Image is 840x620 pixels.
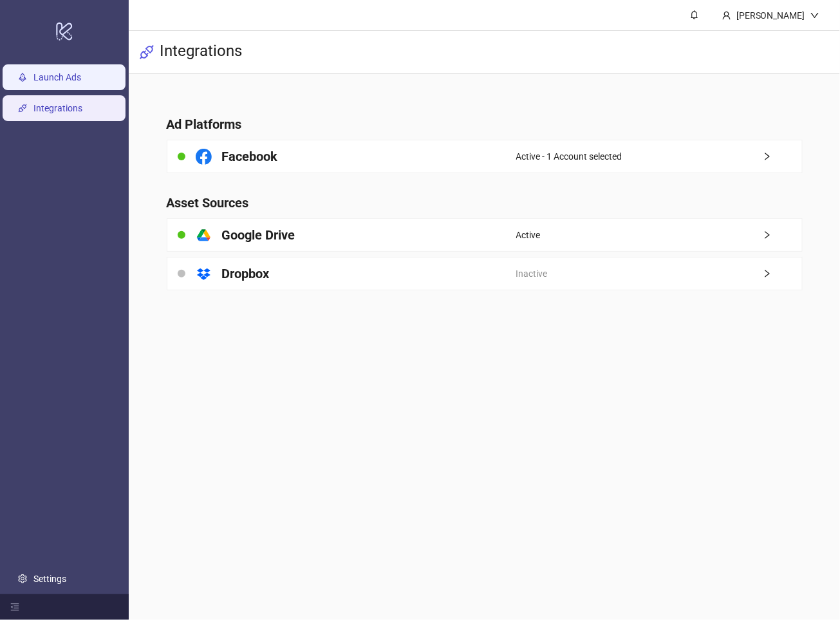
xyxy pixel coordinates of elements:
span: api [139,44,154,60]
a: FacebookActive - 1 Account selectedright [167,140,803,173]
span: down [810,11,819,20]
span: Active - 1 Account selected [516,149,622,164]
a: DropboxInactiveright [167,257,803,290]
div: [PERSON_NAME] [731,8,810,23]
h3: Integrations [160,41,242,63]
span: Inactive [516,267,548,281]
span: right [763,152,801,161]
span: menu-fold [10,603,19,612]
span: Active [516,228,541,242]
h4: Ad Platforms [167,115,803,133]
a: Integrations [33,103,82,113]
h4: Asset Sources [167,194,803,212]
span: bell [690,10,699,19]
h4: Dropbox [222,265,270,283]
a: Launch Ads [33,72,81,82]
span: right [763,269,801,278]
a: Settings [33,574,66,584]
h4: Google Drive [222,226,295,244]
span: user [722,11,731,20]
span: right [763,230,801,240]
h4: Facebook [222,147,278,165]
a: Google DriveActiveright [167,218,803,252]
